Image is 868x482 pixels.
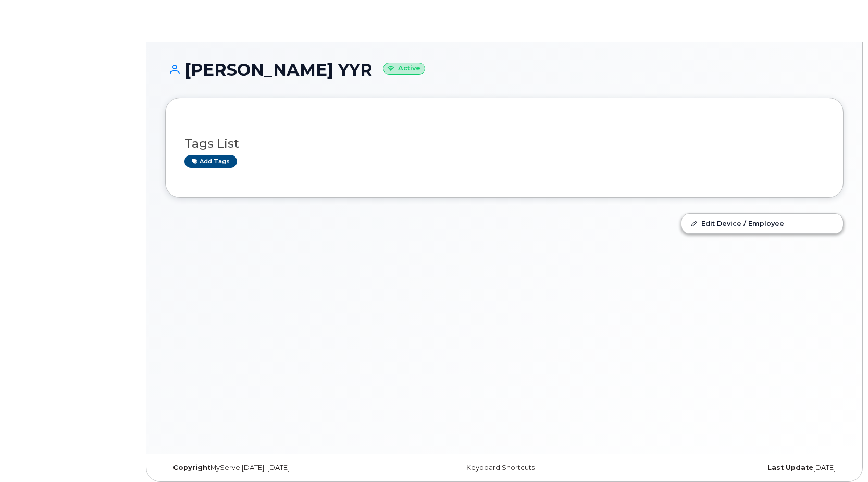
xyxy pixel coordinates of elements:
[184,155,237,168] a: Add tags
[617,464,844,472] div: [DATE]
[165,61,844,79] h1: [PERSON_NAME] YYR
[383,63,425,75] small: Active
[173,464,210,472] strong: Copyright
[165,464,391,472] div: MyServe [DATE]–[DATE]
[767,464,813,472] strong: Last Update
[466,464,535,472] a: Keyboard Shortcuts
[681,214,843,233] a: Edit Device / Employee
[184,137,824,150] h3: Tags List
